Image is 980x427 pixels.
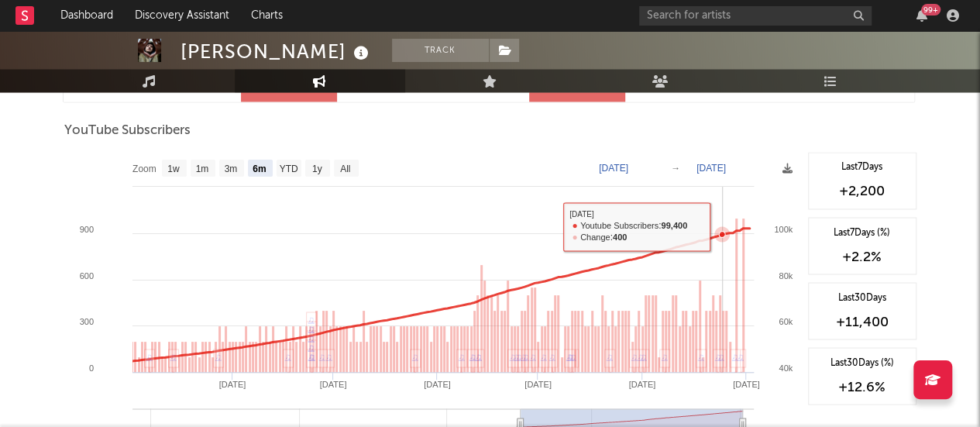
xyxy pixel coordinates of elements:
[567,351,573,360] a: ♫
[181,39,373,64] div: [PERSON_NAME]
[146,351,153,360] a: ♫
[340,164,350,174] text: All
[319,351,325,360] a: ♫
[469,351,476,360] a: ♫
[631,351,638,360] a: ♫
[698,351,704,360] a: ♫
[738,351,744,360] a: ♫
[817,182,908,201] div: +2,200
[817,291,908,305] div: Last 30 Days
[308,314,315,323] a: ♫
[817,226,908,239] div: Last 7 Days (%)
[662,351,668,360] a: ♫
[424,379,451,388] text: [DATE]
[524,379,552,388] text: [DATE]
[817,377,908,396] div: +12.6 %
[308,342,315,351] a: ♫
[732,351,738,360] a: ♫
[566,351,573,360] a: ♫
[516,351,522,360] a: ♫
[412,351,418,360] a: ♫
[253,164,266,174] text: 6m
[779,270,793,280] text: 80k
[541,351,547,360] a: ♫
[215,351,222,360] a: ♫
[715,351,721,360] a: ♫
[224,164,237,174] text: 3m
[570,351,576,360] a: ♫
[523,351,529,360] a: ♫
[308,332,315,342] a: ♫
[607,351,613,360] a: ♫
[817,247,908,266] div: +2.2 %
[817,356,908,370] div: Last 30 Days (%)
[599,163,628,174] text: [DATE]
[470,351,476,360] a: ♫
[79,270,93,280] text: 600
[64,122,191,140] span: YouTube Subscribers
[195,164,208,174] text: 1m
[170,351,177,360] a: ♫
[132,164,156,174] text: Zoom
[779,363,793,372] text: 40k
[459,351,465,360] a: ♫
[309,351,315,360] a: ♫
[319,379,346,388] text: [DATE]
[308,351,315,360] a: ♫
[308,323,315,332] a: ♫
[638,351,644,360] a: ♫
[549,351,555,360] a: ♫
[279,164,297,174] text: YTD
[718,351,724,360] a: ♫
[285,351,291,360] a: ♫
[779,316,793,325] text: 60k
[921,4,940,15] div: 99 +
[732,379,759,388] text: [DATE]
[218,379,246,388] text: [DATE]
[476,351,482,360] a: ♫
[326,351,332,360] a: ♫
[167,164,180,174] text: 1w
[916,9,927,22] button: 99+
[392,39,489,62] button: Track
[568,351,574,360] a: ♫
[671,163,680,174] text: →
[530,351,536,360] a: ♫
[774,224,793,233] text: 100k
[639,6,872,26] input: Search for artists
[514,351,520,360] a: ♫
[510,351,516,360] a: ♫
[521,351,527,360] a: ♫
[696,163,726,174] text: [DATE]
[641,351,647,360] a: ♫
[88,363,93,372] text: 0
[817,160,908,174] div: Last 7 Days
[817,312,908,331] div: +11,400
[628,379,655,388] text: [DATE]
[311,164,322,174] text: 1y
[79,316,93,325] text: 300
[79,224,93,233] text: 900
